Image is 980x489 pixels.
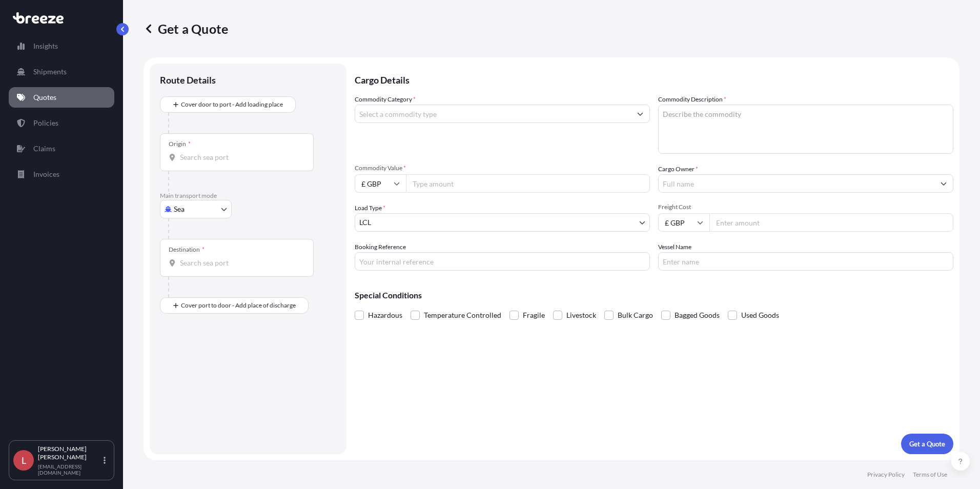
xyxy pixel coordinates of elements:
p: Policies [33,118,58,128]
p: Route Details [160,74,216,86]
input: Enter name [658,252,953,271]
span: Fragile [523,308,545,323]
button: LCL [355,213,650,232]
span: Temperature Controlled [424,308,501,323]
p: Shipments [33,67,67,77]
p: Special Conditions [355,291,953,299]
span: Commodity Value [355,164,650,172]
p: [PERSON_NAME] [PERSON_NAME] [38,445,101,461]
button: Show suggestions [934,174,953,193]
input: Full name [659,174,934,193]
input: Origin [180,152,301,162]
p: Main transport mode [160,192,336,200]
button: Show suggestions [631,105,649,123]
span: Load Type [355,203,385,213]
label: Commodity Description [658,94,726,105]
a: Claims [9,138,114,159]
button: Select transport [160,200,232,218]
input: Type amount [406,174,650,193]
button: Get a Quote [901,434,953,454]
a: Quotes [9,87,114,108]
a: Terms of Use [913,471,947,479]
label: Cargo Owner [658,164,698,174]
span: Sea [174,204,185,214]
a: Insights [9,36,114,56]
label: Commodity Category [355,94,416,105]
span: L [22,455,26,465]
label: Vessel Name [658,242,691,252]
p: Cargo Details [355,64,953,94]
input: Enter amount [709,213,953,232]
span: Hazardous [368,308,402,323]
p: Get a Quote [909,439,945,449]
p: Get a Quote [144,21,228,37]
p: [EMAIL_ADDRESS][DOMAIN_NAME] [38,463,101,476]
label: Booking Reference [355,242,406,252]
a: Invoices [9,164,114,185]
span: Used Goods [741,308,779,323]
a: Shipments [9,62,114,82]
a: Privacy Policy [867,471,905,479]
input: Destination [180,258,301,268]
input: Select a commodity type [355,105,631,123]
p: Invoices [33,169,59,179]
span: Bagged Goods [675,308,720,323]
span: LCL [359,217,371,228]
div: Destination [169,246,205,254]
span: Cover door to port - Add loading place [181,99,283,110]
a: Policies [9,113,114,133]
p: Claims [33,144,55,154]
span: Livestock [566,308,596,323]
button: Cover port to door - Add place of discharge [160,297,309,314]
span: Freight Cost [658,203,953,211]
span: Cover port to door - Add place of discharge [181,300,296,311]
input: Your internal reference [355,252,650,271]
div: Origin [169,140,191,148]
button: Cover door to port - Add loading place [160,96,296,113]
p: Quotes [33,92,56,103]
span: Bulk Cargo [618,308,653,323]
p: Insights [33,41,58,51]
